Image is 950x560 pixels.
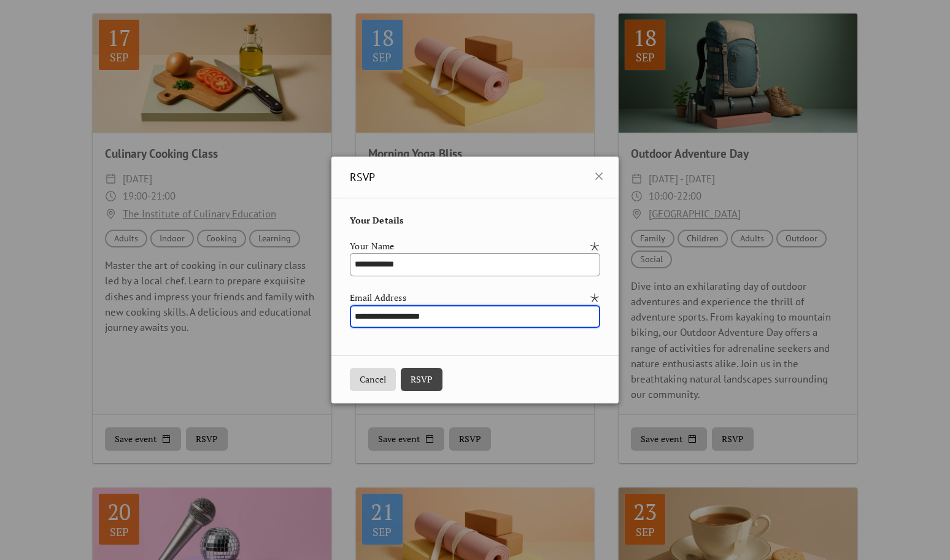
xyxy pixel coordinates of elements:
div: Email Address [350,291,586,305]
div: Your Name [350,239,586,253]
button: RSVP [401,368,442,391]
span: RSVP [350,169,375,185]
button: Cancel [350,368,396,391]
span: Your Details [350,214,403,227]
